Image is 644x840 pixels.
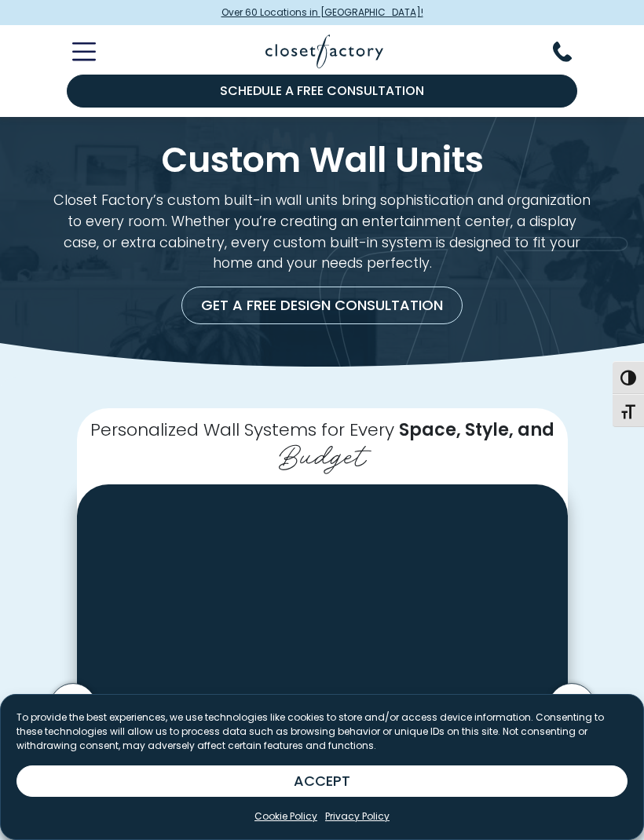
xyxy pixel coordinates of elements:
[45,678,101,735] button: Previous slide
[553,42,591,62] button: Phone Number
[543,678,600,735] button: Next slide
[613,361,644,394] button: Toggle High Contrast
[399,418,554,442] span: Space, Style, and
[254,809,317,824] a: Cookie Policy
[613,394,644,427] button: Toggle Font size
[53,190,591,274] p: Closet Factory’s custom built-in wall units bring sophistication and organization to every room. ...
[16,710,628,753] p: To provide the best experiences, we use technologies like cookies to store and/or access device i...
[265,35,383,68] img: Closet Factory Logo
[279,431,366,475] span: Budget
[67,75,577,108] a: Schedule a Free Consultation
[16,765,628,797] button: ACCEPT
[53,142,591,177] h1: Custom Wall Units
[325,809,390,824] a: Privacy Policy
[90,418,394,442] span: Personalized Wall Systems for Every
[221,5,423,20] span: Over 60 Locations in [GEOGRAPHIC_DATA]!
[53,42,96,61] button: Toggle Mobile Menu
[181,287,463,324] a: Get a Free Design Consultation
